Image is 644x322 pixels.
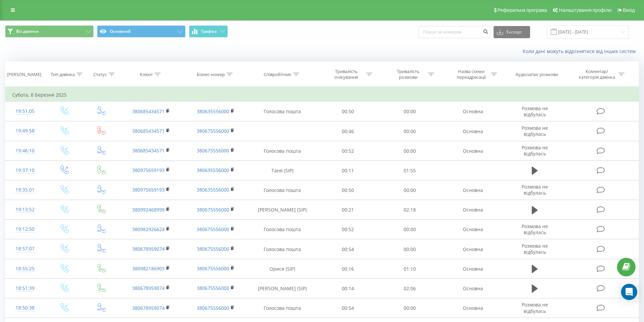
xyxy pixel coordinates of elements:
[258,206,307,213] font: [PERSON_NAME] (SIP)
[463,266,483,272] font: Основна
[463,305,483,311] font: Основна
[559,7,612,13] font: Налаштування профілю
[404,305,416,311] font: 00:00
[522,183,548,196] font: Розмова не відбулась
[16,147,34,154] font: 19:46:10
[197,226,229,232] a: 380675556000
[404,128,416,134] font: 00:00
[463,108,483,115] font: Основна
[342,266,354,272] font: 00:16
[197,305,229,311] a: 380675556000
[16,167,34,173] font: 19:37:10
[132,246,165,252] a: 380678959074
[132,206,165,213] font: 380992468999
[264,108,301,115] font: Голосова пошта
[404,108,416,115] font: 00:00
[132,265,165,272] a: 380982186903
[132,128,165,134] a: 380685434571
[110,28,130,34] font: Основний
[463,148,483,154] font: Основна
[404,246,416,252] font: 00:00
[16,304,34,311] font: 18:50:38
[16,127,34,134] font: 19:49:58
[342,246,354,252] font: 00:54
[201,28,217,34] font: Графіка
[93,71,107,77] font: Статус
[51,71,75,77] font: Тип дзвінка
[264,71,291,77] font: Співробітник
[197,167,229,173] a: 380635556000
[16,226,34,232] font: 19:12:50
[7,71,41,77] font: [PERSON_NAME]
[16,28,39,34] font: Всі дзвінки
[342,285,354,292] font: 00:14
[522,301,548,314] font: Розмова не відбулась
[516,71,558,77] font: Аудіозапис розмови
[132,305,165,311] a: 380678959074
[522,223,548,236] font: Розмова не відбулась
[623,7,635,13] font: Вихід
[342,167,354,174] font: 00:11
[197,187,229,193] a: 380635556000
[132,108,165,115] font: 380685434571
[522,125,548,137] font: Розмова не відбулась
[132,285,165,291] a: 380678959074
[16,108,34,114] font: 19:51:05
[197,246,229,252] a: 380675556000
[419,26,490,38] input: Пошук за номером
[197,285,229,291] a: 380675556000
[579,68,615,80] font: Коментар/категорія дзвінка
[404,285,416,292] font: 02:06
[132,226,165,232] a: 380982926624
[197,71,225,77] font: Бізнес-номер
[463,246,483,252] font: Основна
[463,285,483,292] font: Основна
[404,266,416,272] font: 01:10
[197,108,229,115] a: 380635556000
[16,265,34,272] font: 18:55:25
[264,187,301,193] font: Голосова пошта
[342,187,354,193] font: 00:50
[342,226,354,233] font: 00:52
[404,187,416,193] font: 00:00
[132,187,165,193] a: 380975659193
[463,128,483,134] font: Основна
[16,245,34,252] font: 18:57:07
[16,187,34,193] font: 19:35:01
[140,71,153,77] font: Клієнт
[494,26,530,38] button: Експорт
[16,285,34,291] font: 18:51:39
[342,148,354,154] font: 00:52
[463,226,483,233] font: Основна
[97,25,186,38] button: Основний
[621,284,637,300] div: Відкрити Intercom Messenger
[397,68,420,80] font: Тривалість розмови
[522,105,548,118] font: Розмова не відбулась
[264,246,301,252] font: Голосова пошта
[197,147,229,154] font: 380675556000
[197,206,229,213] a: 380675556000
[506,29,522,35] font: Експорт
[12,92,67,98] font: Субота, 8 Березня 2025
[189,25,228,38] button: Графіка
[404,148,416,154] font: 00:00
[522,144,548,157] font: Розмова не відбулась
[463,206,483,213] font: Основна
[197,265,229,272] a: 380675556000
[342,108,354,115] font: 00:50
[197,128,229,134] a: 380675556000
[132,167,165,173] font: 380975659193
[258,285,307,292] font: [PERSON_NAME] (SIP)
[16,206,34,213] font: 19:13:52
[342,305,354,311] font: 00:54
